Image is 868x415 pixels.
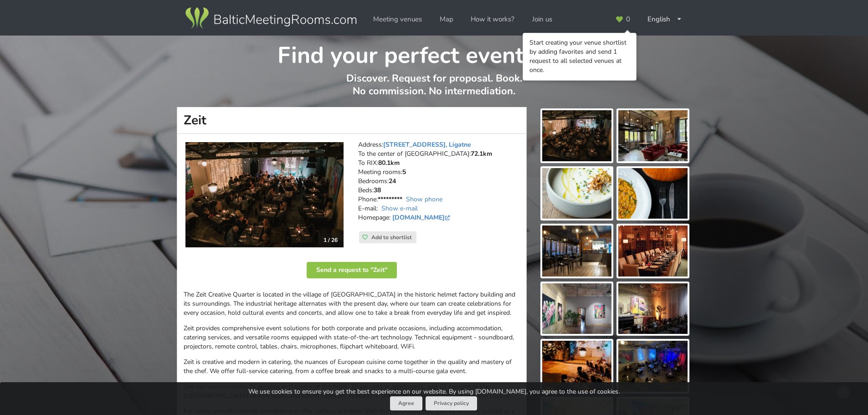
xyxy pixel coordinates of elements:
a: Industrial-style space | Ligatne | Zeit 1 / 26 [185,142,344,247]
a: How it works? [464,10,521,28]
img: Zeit | Ligatne | Event place - gallery picture [542,341,611,392]
img: Zeit | Ligatne | Event place - gallery picture [618,341,688,392]
a: [DOMAIN_NAME] [392,213,452,222]
img: Industrial-style space | Ligatne | Zeit [185,142,344,247]
a: [STREET_ADDRESS], Ligatne [383,140,471,149]
img: Zeit | Ligatne | Event place - gallery picture [618,168,688,219]
div: English [641,10,688,28]
p: Zeit provides comprehensive event solutions for both corporate and private occasions, including a... [184,324,520,351]
button: Agree [390,396,422,410]
div: Start creating your venue shortlist by adding favorites and send 1 request to all selected venues... [529,38,630,75]
div: 1 / 26 [318,233,343,247]
a: Privacy policy [426,396,477,410]
span: 0 [626,16,630,23]
a: Show phone [406,195,442,204]
img: Zeit | Ligatne | Event place - gallery picture [618,110,688,161]
p: Zeit is creative and modern in catering, the nuances of European cuisine come together in the qua... [184,358,520,376]
button: Send a request to "Zeit" [307,262,397,278]
strong: 80.1km [378,159,400,167]
img: Baltic Meeting Rooms [184,5,358,31]
img: Zeit | Ligatne | Event place - gallery picture [542,110,611,161]
img: Zeit | Ligatne | Event place - gallery picture [618,225,688,277]
img: Zeit | Ligatne | Event place - gallery picture [542,283,611,334]
a: Map [433,10,460,28]
p: The Zeit Creative Quarter is located in the village of [GEOGRAPHIC_DATA] in the historic helmet f... [184,290,520,318]
img: Zeit | Ligatne | Event place - gallery picture [542,225,611,277]
p: Discover. Request for proposal. Book. No commission. No intermediation. [177,72,691,107]
img: Zeit | Ligatne | Event place - gallery picture [542,168,611,219]
strong: 5 [402,168,406,176]
h1: Zeit [177,107,527,134]
a: Meeting venues [367,10,428,28]
h1: Find your perfect event space [177,36,691,70]
a: Show e-mail [381,204,418,213]
strong: 38 [374,186,381,195]
strong: 72.1km [471,149,492,158]
strong: 24 [389,177,396,185]
img: Zeit | Ligatne | Event place - gallery picture [618,283,688,334]
address: Address: To the center of [GEOGRAPHIC_DATA]: To RIX: Meeting rooms: Bedrooms: Beds: Phone: E-mail... [358,140,520,231]
span: Add to shortlist [371,234,412,241]
a: Join us [526,10,559,28]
